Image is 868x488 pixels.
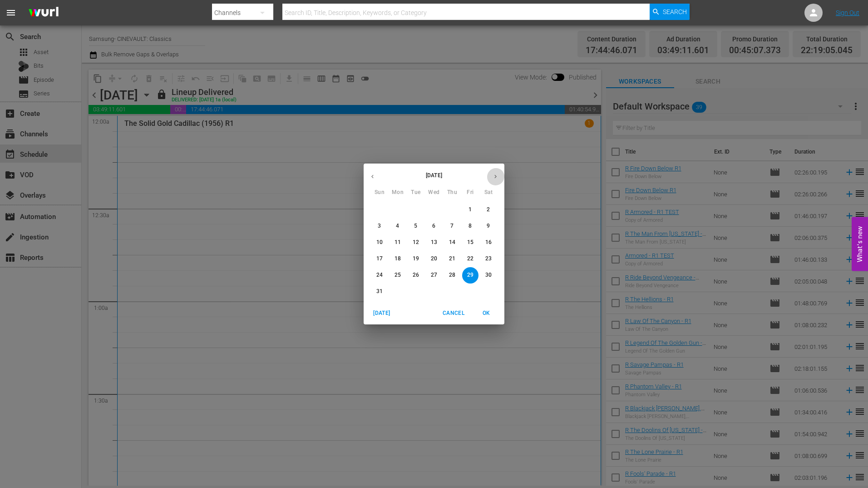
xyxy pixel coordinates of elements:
p: 19 [413,255,419,263]
button: 24 [371,267,388,284]
p: 10 [376,239,383,246]
button: 7 [444,218,460,234]
button: 14 [444,234,460,251]
p: 4 [396,222,399,230]
p: 29 [467,271,473,279]
p: 20 [431,255,437,263]
p: 21 [449,255,455,263]
button: 28 [444,267,460,284]
p: 26 [413,271,419,279]
span: Sat [480,188,497,197]
p: 23 [485,255,492,263]
p: 18 [395,255,401,263]
p: 14 [449,239,455,246]
button: 16 [480,234,497,251]
a: Sign Out [836,9,859,16]
p: 6 [432,222,435,230]
button: [DATE] [367,306,396,321]
p: 5 [414,222,417,230]
span: Mon [390,188,406,197]
p: 15 [467,239,473,246]
button: 22 [462,251,478,267]
button: 30 [480,267,497,284]
button: 10 [371,234,388,251]
p: 11 [395,239,401,246]
p: 27 [431,271,437,279]
button: 15 [462,234,478,251]
span: Wed [426,188,442,197]
p: 31 [376,288,383,295]
p: 17 [376,255,383,263]
button: OK [472,306,501,321]
p: 28 [449,271,455,279]
span: Sun [371,188,388,197]
span: [DATE] [371,309,393,318]
button: 9 [480,218,497,234]
span: Cancel [443,309,464,318]
span: OK [475,309,497,318]
button: 23 [480,251,497,267]
span: menu [5,7,16,18]
button: 12 [408,234,424,251]
span: Search [663,4,687,20]
button: 17 [371,251,388,267]
button: 11 [390,234,406,251]
p: 2 [487,206,490,214]
p: 3 [378,222,381,230]
button: 2 [480,202,497,218]
span: Fri [462,188,478,197]
p: 13 [431,239,437,246]
button: 29 [462,267,478,284]
button: 18 [390,251,406,267]
button: 31 [371,284,388,300]
span: Thu [444,188,460,197]
p: 25 [395,271,401,279]
p: 24 [376,271,383,279]
p: 16 [485,239,492,246]
button: 1 [462,202,478,218]
p: [DATE] [381,171,487,179]
p: 8 [469,222,472,230]
p: 9 [487,222,490,230]
button: 26 [408,267,424,284]
button: 19 [408,251,424,267]
button: 20 [426,251,442,267]
button: 27 [426,267,442,284]
button: 13 [426,234,442,251]
img: ans4CAIJ8jUAAAAAAAAAAAAAAAAAAAAAAAAgQb4GAAAAAAAAAAAAAAAAAAAAAAAAJMjXAAAAAAAAAAAAAAAAAAAAAAAAgAT5G... [22,2,65,24]
button: 4 [390,218,406,234]
button: 21 [444,251,460,267]
button: Open Feedback Widget [852,217,868,271]
p: 22 [467,255,473,263]
p: 12 [413,239,419,246]
p: 30 [485,271,492,279]
button: 5 [408,218,424,234]
button: 8 [462,218,478,234]
p: 7 [450,222,454,230]
button: 25 [390,267,406,284]
button: 3 [371,218,388,234]
span: Tue [408,188,424,197]
button: Cancel [439,306,468,321]
p: 1 [469,206,472,214]
button: 6 [426,218,442,234]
